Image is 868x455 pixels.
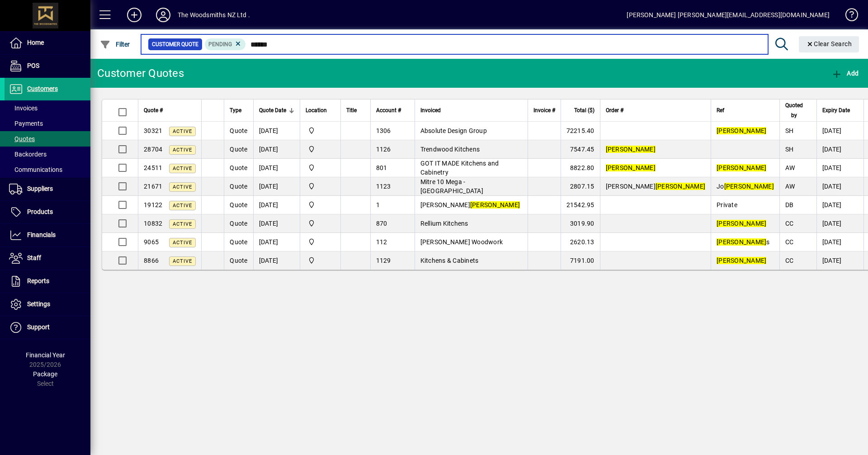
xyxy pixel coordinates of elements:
[306,126,335,136] span: The Woodsmiths
[253,233,300,251] td: [DATE]
[717,105,724,115] span: Ref
[816,196,863,214] td: [DATE]
[420,105,441,115] span: Invoiced
[420,257,479,264] span: Kitchens & Cabinets
[376,183,391,190] span: 1123
[420,178,483,194] span: Mitre 10 Mega - [GEOGRAPHIC_DATA]
[816,251,863,270] td: [DATE]
[829,65,861,81] button: Add
[230,257,247,264] span: Quote
[98,36,132,52] button: Filter
[178,8,250,22] div: The Woodsmiths NZ Ltd .
[717,238,766,246] em: [PERSON_NAME]
[561,140,600,159] td: 7547.45
[799,36,859,52] button: Clear
[5,270,90,293] a: Reports
[533,105,555,115] span: Invoice #
[26,351,65,359] span: Financial Year
[230,105,241,115] span: Type
[306,256,335,265] span: The Woodsmiths
[173,221,192,227] span: Active
[785,238,794,246] span: CC
[230,220,247,227] span: Quote
[208,41,232,47] span: Pending
[152,40,198,49] span: Customer Quote
[376,127,391,134] span: 1306
[561,122,600,140] td: 72215.40
[144,164,162,171] span: 24511
[173,128,192,134] span: Active
[420,238,503,246] span: [PERSON_NAME] Woodwork
[306,200,335,210] span: The Woodsmiths
[561,251,600,270] td: 7191.00
[5,116,90,131] a: Payments
[561,196,600,214] td: 21542.95
[5,147,90,162] a: Backorders
[253,196,300,214] td: [DATE]
[253,122,300,140] td: [DATE]
[144,105,163,115] span: Quote #
[253,159,300,177] td: [DATE]
[839,2,857,31] a: Knowledge Base
[173,240,192,246] span: Active
[173,258,192,264] span: Active
[144,105,196,115] div: Quote #
[173,184,192,190] span: Active
[420,220,468,227] span: Rellium Kitchens
[606,105,623,115] span: Order #
[785,146,794,153] span: SH
[205,38,246,50] mat-chip: Pending Status: Pending
[230,201,247,209] span: Quote
[785,183,795,190] span: AW
[627,8,830,22] div: [PERSON_NAME] [PERSON_NAME][EMAIL_ADDRESS][DOMAIN_NAME]
[785,201,794,209] span: DB
[144,146,162,153] span: 28704
[561,177,600,196] td: 2807.15
[376,201,380,209] span: 1
[816,159,863,177] td: [DATE]
[376,257,391,264] span: 1129
[173,166,192,171] span: Active
[120,7,149,23] button: Add
[144,127,162,134] span: 30321
[9,135,35,142] span: Quotes
[785,257,794,264] span: CC
[656,183,705,190] em: [PERSON_NAME]
[561,159,600,177] td: 8822.80
[561,214,600,233] td: 3019.90
[5,247,90,270] a: Staff
[306,163,335,173] span: The Woodsmiths
[173,147,192,153] span: Active
[717,105,774,115] div: Ref
[420,146,480,153] span: Trendwood Kitchens
[376,105,409,115] div: Account #
[27,85,58,92] span: Customers
[27,62,39,69] span: POS
[470,201,520,209] em: [PERSON_NAME]
[806,40,852,47] span: Clear Search
[717,127,766,134] em: [PERSON_NAME]
[33,370,57,378] span: Package
[230,238,247,246] span: Quote
[5,293,90,316] a: Settings
[606,146,656,153] em: [PERSON_NAME]
[9,120,43,127] span: Payments
[230,183,247,190] span: Quote
[376,238,387,246] span: 112
[144,238,159,246] span: 9065
[816,233,863,251] td: [DATE]
[306,218,335,228] span: The Woodsmiths
[253,214,300,233] td: [DATE]
[27,208,53,215] span: Products
[9,166,62,173] span: Communications
[5,55,90,77] a: POS
[5,100,90,116] a: Invoices
[5,224,90,246] a: Financials
[346,105,365,115] div: Title
[259,105,294,115] div: Quote Date
[574,105,594,115] span: Total ($)
[785,164,795,171] span: AW
[717,220,766,227] em: [PERSON_NAME]
[785,127,794,134] span: SH
[420,160,499,176] span: GOT IT MADE Kitchens and Cabinetry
